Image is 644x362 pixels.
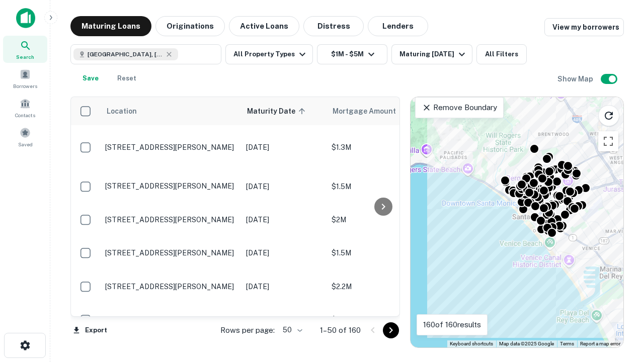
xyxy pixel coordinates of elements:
span: Maturity Date [247,105,308,117]
a: Terms (opens in new tab) [560,341,574,346]
div: 0 0 [411,97,623,347]
button: All Property Types [225,44,313,64]
a: Borrowers [3,65,47,92]
p: $2M [332,214,432,225]
p: [DATE] [246,281,321,292]
button: Lenders [368,16,428,36]
p: Rows per page: [220,324,275,336]
iframe: Chat Widget [594,282,644,330]
a: Report a map error [580,341,620,346]
p: $1.5M [332,181,432,192]
a: Saved [3,123,47,150]
button: Export [70,323,110,338]
button: Distress [303,16,364,36]
p: [STREET_ADDRESS][PERSON_NAME] [105,248,236,257]
button: Maturing [DATE] [391,44,472,64]
p: $1.5M [332,247,432,258]
th: Mortgage Amount [327,97,437,125]
a: Open this area in Google Maps (opens a new window) [413,334,446,347]
p: [DATE] [246,214,321,225]
img: Google [413,334,446,347]
p: [STREET_ADDRESS][PERSON_NAME] [105,215,236,224]
p: 1–50 of 160 [320,324,361,336]
span: Mortgage Amount [333,105,409,117]
span: Search [16,53,34,61]
th: Location [100,97,241,125]
a: View my borrowers [544,18,624,36]
p: [DATE] [246,142,321,153]
p: [STREET_ADDRESS][PERSON_NAME] [105,315,236,324]
span: Contacts [15,111,35,119]
p: [STREET_ADDRESS][PERSON_NAME] [105,282,236,291]
div: 50 [279,323,304,337]
button: Reload search area [598,105,619,126]
h6: Show Map [557,73,595,84]
th: Maturity Date [241,97,327,125]
p: Remove Boundary [422,102,497,114]
p: [DATE] [246,314,321,325]
div: Maturing [DATE] [399,48,468,60]
button: All Filters [476,44,527,64]
button: Toggle fullscreen view [598,131,618,151]
p: [DATE] [246,181,321,192]
button: $1M - $5M [317,44,387,64]
p: [DATE] [246,247,321,258]
button: Reset [111,68,143,88]
img: capitalize-icon.png [16,8,35,28]
span: Borrowers [13,82,37,90]
p: 160 of 160 results [423,319,481,331]
button: Originations [155,16,225,36]
button: Save your search to get updates of matches that match your search criteria. [74,68,107,88]
span: [GEOGRAPHIC_DATA], [GEOGRAPHIC_DATA], [GEOGRAPHIC_DATA] [88,50,163,59]
a: Contacts [3,94,47,121]
p: [STREET_ADDRESS][PERSON_NAME] [105,143,236,152]
span: Saved [18,140,33,148]
button: Maturing Loans [70,16,151,36]
p: $2.2M [332,281,432,292]
a: Search [3,36,47,63]
button: Keyboard shortcuts [450,340,493,347]
span: Map data ©2025 Google [499,341,554,346]
p: [STREET_ADDRESS][PERSON_NAME] [105,182,236,191]
span: Location [106,105,137,117]
button: Go to next page [383,322,399,338]
p: $1.3M [332,142,432,153]
p: $1.3M [332,314,432,325]
button: Active Loans [229,16,299,36]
